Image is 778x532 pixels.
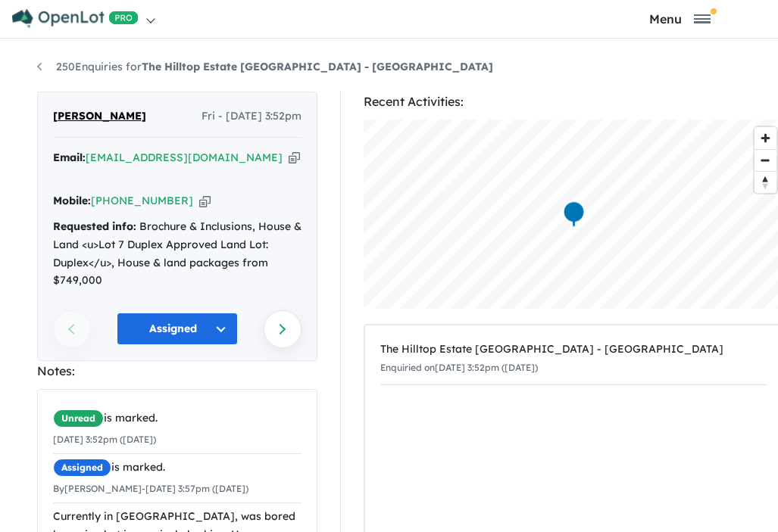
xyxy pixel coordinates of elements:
div: is marked. [53,459,302,477]
a: [PHONE_NUMBER] [91,194,193,207]
button: Zoom out [755,149,776,171]
div: Brochure & Inclusions, House & Land <u>Lot 7 Duplex Approved Land Lot: Duplex</u>, House & land p... [53,218,302,290]
small: [DATE] 3:52pm ([DATE]) [53,434,156,445]
button: Copy [199,193,211,209]
a: The Hilltop Estate [GEOGRAPHIC_DATA] - [GEOGRAPHIC_DATA]Enquiried on[DATE] 3:52pm ([DATE]) [380,333,767,385]
nav: breadcrumb [37,58,742,76]
strong: Mobile: [53,194,91,207]
button: Reset bearing to north [755,171,776,193]
button: Copy [289,150,300,166]
button: Zoom in [755,127,776,149]
span: [PERSON_NAME] [53,107,146,126]
div: The Hilltop Estate [GEOGRAPHIC_DATA] - [GEOGRAPHIC_DATA] [380,341,767,359]
span: Fri - [DATE] 3:52pm [202,107,302,126]
a: 250Enquiries forThe Hilltop Estate [GEOGRAPHIC_DATA] - [GEOGRAPHIC_DATA] [37,60,493,73]
button: Assigned [117,313,238,345]
img: Openlot PRO Logo White [12,9,139,28]
small: Enquiried on [DATE] 3:52pm ([DATE]) [380,362,538,373]
strong: The Hilltop Estate [GEOGRAPHIC_DATA] - [GEOGRAPHIC_DATA] [142,60,493,73]
strong: Requested info: [53,219,136,233]
span: Reset bearing to north [755,172,776,193]
div: Map marker [562,201,585,229]
small: By [PERSON_NAME] - [DATE] 3:57pm ([DATE]) [53,483,248,494]
div: is marked. [53,409,302,428]
strong: Email: [53,151,86,164]
span: Unread [53,409,104,428]
span: Assigned [53,459,111,477]
a: [EMAIL_ADDRESS][DOMAIN_NAME] [86,151,283,164]
div: Notes: [37,361,317,381]
button: Toggle navigation [586,11,774,26]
